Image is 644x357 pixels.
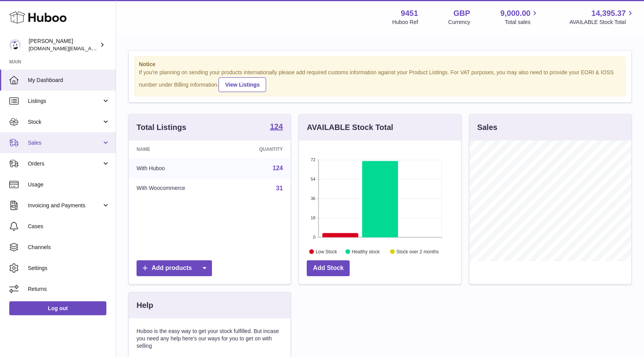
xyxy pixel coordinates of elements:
th: Quantity [229,140,291,158]
span: Usage [28,181,110,188]
div: Currency [448,19,470,26]
span: Stock [28,118,102,126]
strong: 9451 [401,8,418,19]
span: Returns [28,285,110,293]
span: 14,395.37 [591,8,626,19]
a: 9,000.00 Total sales [501,8,540,26]
a: Add Stock [307,260,350,276]
text: 36 [311,196,316,201]
text: Healthy stock [352,249,380,254]
span: Channels [28,244,110,251]
img: amir.ch@gmail.com [9,39,21,51]
span: Invoicing and Payments [28,202,102,209]
text: 54 [311,177,316,181]
span: Listings [28,97,102,105]
span: AVAILABLE Stock Total [569,19,635,26]
span: My Dashboard [28,77,110,84]
td: With Huboo [129,158,229,178]
strong: GBP [453,8,470,19]
p: Huboo is the easy way to get your stock fulfilled. But incase you need any help here's our ways f... [137,328,283,350]
h3: Total Listings [137,122,186,133]
td: With Woocommerce [129,178,229,198]
a: 14,395.37 AVAILABLE Stock Total [569,8,635,26]
span: Orders [28,160,102,167]
strong: 124 [270,123,283,130]
text: Stock over 2 months [396,249,439,254]
span: Cases [28,223,110,230]
a: 124 [273,165,283,171]
text: 0 [313,235,316,239]
a: Add products [137,260,212,276]
text: 72 [311,157,316,162]
span: Settings [28,265,110,272]
span: 9,000.00 [501,8,531,19]
span: Total sales [505,19,539,26]
a: View Listings [219,77,266,92]
div: Huboo Ref [392,19,418,26]
text: Low Stock [316,249,337,254]
div: [PERSON_NAME] [29,38,98,52]
h3: AVAILABLE Stock Total [307,122,393,133]
a: Log out [9,301,106,315]
text: 18 [311,215,316,220]
a: 31 [276,185,283,191]
span: [DOMAIN_NAME][EMAIL_ADDRESS][DOMAIN_NAME] [29,45,154,51]
h3: Help [137,300,153,311]
th: Name [129,140,229,158]
strong: Notice [139,61,621,68]
a: 124 [270,123,283,132]
h3: Sales [477,122,497,133]
div: If you're planning on sending your products internationally please add required customs informati... [139,69,621,92]
span: Sales [28,139,102,147]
